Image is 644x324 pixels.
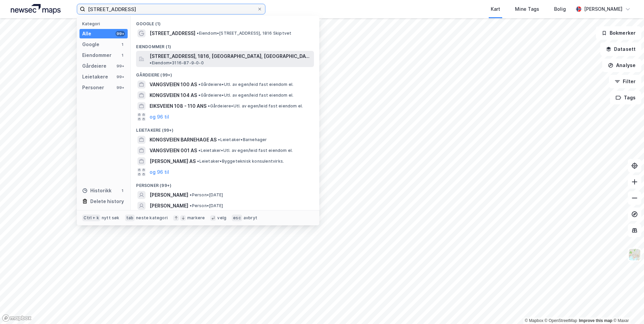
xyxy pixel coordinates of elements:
[150,80,197,89] span: VANGSVEIEN 100 AS
[218,137,220,142] span: •
[82,51,111,59] div: Eiendommer
[150,52,311,60] span: [STREET_ADDRESS], 1816, [GEOGRAPHIC_DATA], [GEOGRAPHIC_DATA]
[136,215,168,221] div: neste kategori
[150,168,169,176] button: og 96 til
[217,215,226,221] div: velg
[628,248,641,261] img: Z
[150,60,203,66] span: Eiendom • 3116-87-9-0-0
[150,157,196,165] span: [PERSON_NAME] AS
[525,318,543,323] a: Mapbox
[150,60,152,65] span: •
[244,215,257,221] div: avbryt
[11,4,61,14] img: logo.a4113a55bc3d86da70a041830d287a7e.svg
[610,292,644,324] iframe: Chat Widget
[82,62,106,70] div: Gårdeiere
[197,31,199,36] span: •
[116,74,125,79] div: 99+
[602,59,641,72] button: Analyse
[85,4,257,14] input: Søk på adresse, matrikkel, gårdeiere, leietakere eller personer
[208,103,303,109] span: Gårdeiere • Utl. av egen/leid fast eiendom el.
[515,5,539,13] div: Mine Tags
[190,192,192,197] span: •
[82,73,108,81] div: Leietakere
[197,159,199,164] span: •
[116,63,125,69] div: 99+
[82,215,100,221] div: Ctrl + k
[198,148,293,153] span: Leietaker • Utl. av egen/leid fast eiendom el.
[150,202,188,210] span: [PERSON_NAME]
[554,5,566,13] div: Bolig
[150,29,195,37] span: [STREET_ADDRESS]
[198,93,293,98] span: Gårdeiere • Utl. av egen/leid fast eiendom el.
[198,148,200,153] span: •
[82,84,104,92] div: Personer
[90,197,124,205] div: Delete history
[82,21,128,26] div: Kategori
[116,85,125,90] div: 99+
[600,42,641,56] button: Datasett
[190,203,192,208] span: •
[208,103,210,108] span: •
[150,191,188,199] span: [PERSON_NAME]
[609,75,641,88] button: Filter
[131,177,319,190] div: Personer (99+)
[131,16,319,28] div: Google (1)
[584,5,622,13] div: [PERSON_NAME]
[610,91,641,104] button: Tags
[150,147,197,155] span: VANGSVEIEN 001 AS
[82,40,99,48] div: Google
[197,159,284,164] span: Leietaker • Byggeteknisk konsulentvirks.
[190,192,223,198] span: Person • [DATE]
[120,53,125,58] div: 1
[232,215,242,221] div: esc
[596,26,641,40] button: Bokmerker
[218,137,267,142] span: Leietaker • Barnehager
[198,82,200,87] span: •
[82,187,111,195] div: Historikk
[116,31,125,36] div: 99+
[120,42,125,47] div: 1
[198,82,293,87] span: Gårdeiere • Utl. av egen/leid fast eiendom el.
[198,93,200,98] span: •
[197,31,291,36] span: Eiendom • [STREET_ADDRESS], 1816 Skiptvet
[150,102,206,110] span: EIKSVEIEN 108 - 110 ANS
[150,136,217,144] span: KONGSVEIEN BARNEHAGE AS
[82,30,91,38] div: Alle
[579,318,612,323] a: Improve this map
[125,215,135,221] div: tab
[102,215,120,221] div: nytt søk
[491,5,500,13] div: Kart
[131,39,319,51] div: Eiendommer (1)
[131,122,319,134] div: Leietakere (99+)
[545,318,577,323] a: OpenStreetMap
[190,203,223,208] span: Person • [DATE]
[131,67,319,79] div: Gårdeiere (99+)
[150,91,197,99] span: KONGSVEIEN 104 AS
[150,113,169,121] button: og 96 til
[187,215,205,221] div: markere
[120,188,125,193] div: 1
[2,314,32,322] a: Mapbox homepage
